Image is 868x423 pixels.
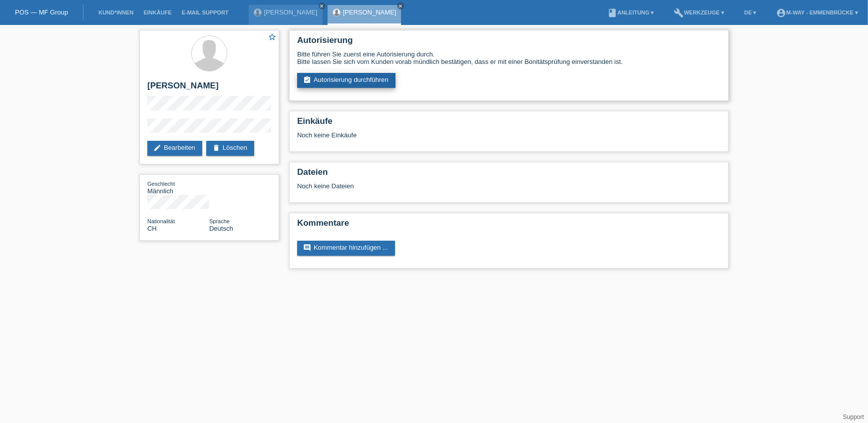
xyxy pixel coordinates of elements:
span: Deutsch [209,225,233,232]
h2: [PERSON_NAME] [147,81,271,96]
i: comment [303,244,311,252]
a: Support [843,414,864,421]
span: Geschlecht [147,181,175,187]
span: Schweiz [147,225,157,232]
div: Bitte führen Sie zuerst eine Autorisierung durch. Bitte lassen Sie sich vom Kunden vorab mündlich... [297,50,721,65]
a: [PERSON_NAME] [343,8,397,16]
a: [PERSON_NAME] [264,8,318,16]
h2: Dateien [297,167,721,182]
a: star_border [268,32,277,43]
a: account_circlem-way - Emmenbrücke ▾ [771,9,863,15]
i: build [674,8,684,18]
h2: Kommentare [297,218,721,233]
a: assignment_turned_inAutorisierung durchführen [297,73,396,88]
a: deleteLöschen [206,141,254,156]
i: close [320,3,325,8]
h2: Autorisierung [297,35,721,50]
a: buildWerkzeuge ▾ [669,9,730,15]
i: book [607,8,617,18]
a: bookAnleitung ▾ [602,9,659,15]
span: Sprache [209,218,230,224]
i: delete [212,144,220,152]
a: commentKommentar hinzufügen ... [297,241,395,256]
a: E-Mail Support [177,9,234,15]
a: Kund*innen [93,9,138,15]
a: close [319,2,326,9]
h2: Einkäufe [297,116,721,131]
a: POS — MF Group [15,8,68,16]
div: Männlich [147,180,209,195]
a: close [397,2,404,9]
a: DE ▾ [739,9,761,15]
div: Noch keine Einkäufe [297,131,721,146]
i: assignment_turned_in [303,76,311,84]
i: close [398,3,403,8]
a: Einkäufe [138,9,176,15]
i: edit [153,144,161,152]
a: editBearbeiten [147,141,202,156]
div: Noch keine Dateien [297,182,602,190]
i: account_circle [776,8,786,18]
i: star_border [268,32,277,41]
span: Nationalität [147,218,175,224]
